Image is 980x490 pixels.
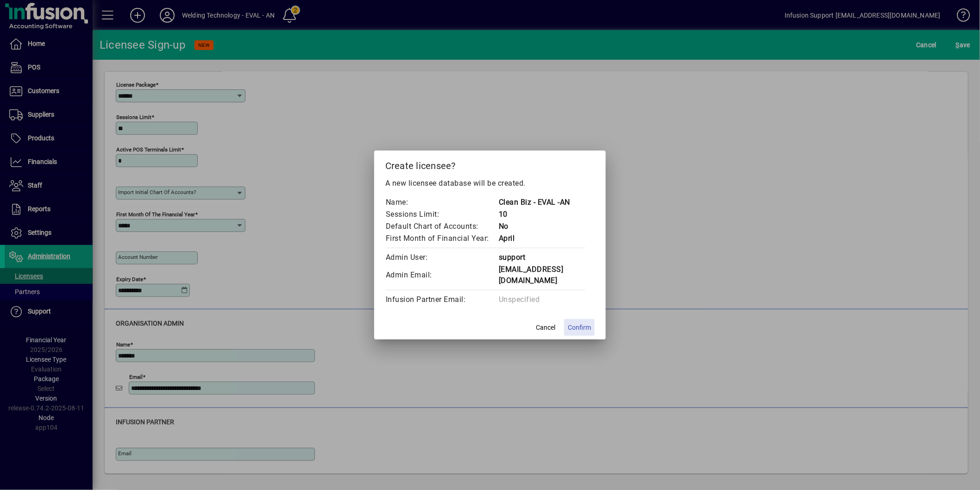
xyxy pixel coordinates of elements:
[385,294,498,306] td: Infusion Partner Email:
[385,220,498,232] td: Default Chart of Accounts:
[499,295,540,304] span: Unspecified
[499,210,508,219] span: 10
[385,178,595,189] p: A new licensee database will be created.
[498,251,595,264] td: support
[385,264,498,287] td: Admin Email:
[498,196,595,208] td: Clean Biz - EVAL -AN
[385,196,498,208] td: Name:
[385,208,498,220] td: Sessions Limit:
[385,251,498,264] td: Admin User:
[498,264,595,287] td: [EMAIL_ADDRESS][DOMAIN_NAME]
[498,232,595,245] td: April
[568,323,591,333] span: Confirm
[385,232,498,245] td: First Month of Financial Year:
[536,323,555,333] span: Cancel
[374,151,606,177] h2: Create licensee?
[498,220,595,232] td: No
[564,319,595,336] button: Confirm
[531,319,560,336] button: Cancel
